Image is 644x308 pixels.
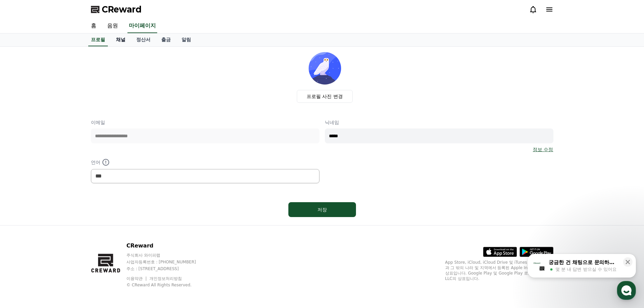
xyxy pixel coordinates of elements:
[176,33,196,46] a: 알림
[126,259,209,265] p: 사업자등록번호 : [PHONE_NUMBER]
[127,19,157,33] a: 마이페이지
[126,253,209,258] p: 주식회사 와이피랩
[302,206,342,213] div: 저장
[87,214,130,231] a: 설정
[126,282,209,288] p: © CReward All Rights Reserved.
[149,276,182,281] a: 개인정보처리방침
[88,33,108,46] a: 프로필
[91,119,319,126] p: 이메일
[156,33,176,46] a: 출금
[91,158,319,166] p: 언어
[111,33,131,46] a: 채널
[2,214,45,231] a: 홈
[288,202,356,217] button: 저장
[91,4,142,15] a: CReward
[62,225,70,230] span: 대화
[102,19,123,33] a: 음원
[45,214,87,231] a: 대화
[126,276,148,281] a: 이용약관
[86,19,102,33] a: 홈
[126,266,209,271] p: 주소 : [STREET_ADDRESS]
[297,90,353,103] label: 프로필 사진 변경
[309,52,341,85] img: profile_image
[126,242,209,250] p: CReward
[445,260,553,281] p: App Store, iCloud, iCloud Drive 및 iTunes Store는 미국과 그 밖의 나라 및 지역에서 등록된 Apple Inc.의 서비스 상표입니다. Goo...
[104,224,113,230] span: 설정
[131,33,156,46] a: 정산서
[21,224,25,230] span: 홈
[102,4,142,15] span: CReward
[533,146,553,153] a: 정보 수정
[325,119,553,126] p: 닉네임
